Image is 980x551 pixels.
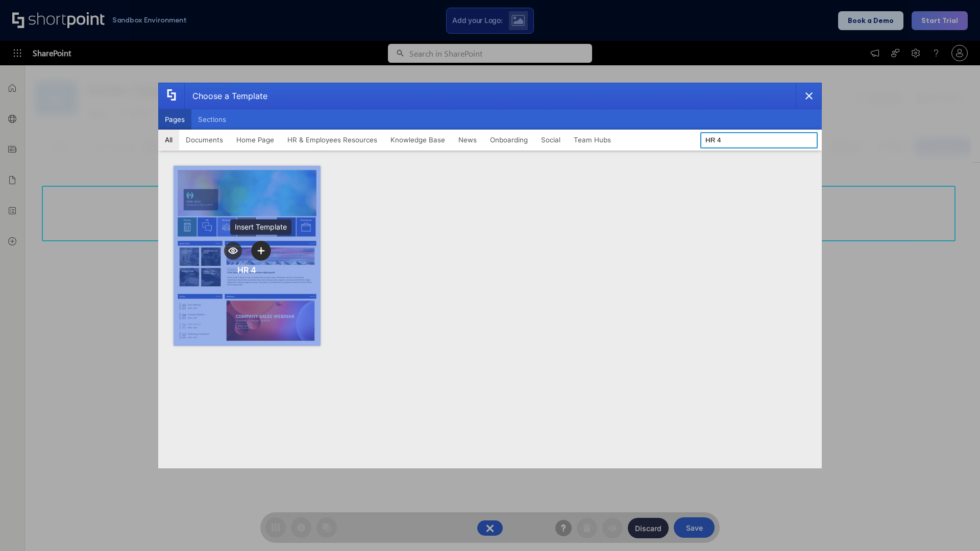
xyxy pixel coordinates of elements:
[452,130,483,150] button: News
[230,130,281,150] button: Home Page
[158,130,179,150] button: All
[281,130,384,150] button: HR & Employees Resources
[158,109,191,130] button: Pages
[179,130,230,150] button: Documents
[796,433,980,551] iframe: Chat Widget
[567,130,618,150] button: Team Hubs
[700,132,818,148] input: Search
[184,83,267,109] div: Choose a Template
[158,83,822,468] div: template selector
[191,109,233,130] button: Sections
[534,130,567,150] button: Social
[384,130,452,150] button: Knowledge Base
[483,130,534,150] button: Onboarding
[237,265,256,275] div: HR 4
